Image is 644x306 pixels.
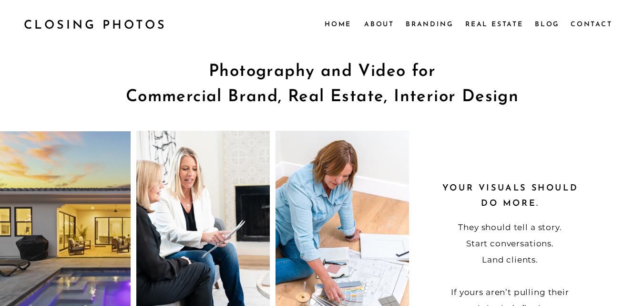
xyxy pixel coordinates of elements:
[364,19,393,29] a: About
[36,60,609,113] h1: Photography and Video for Commercial Brand, Real Estate, Interior Design
[325,19,351,29] a: Home
[571,19,612,29] a: Contact
[406,19,454,29] a: Branding
[24,15,175,33] a: CLOSING PHOTOS
[440,181,581,211] h2: Your visuals should do more.
[465,19,525,29] a: Real Estate
[535,19,561,29] a: Blog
